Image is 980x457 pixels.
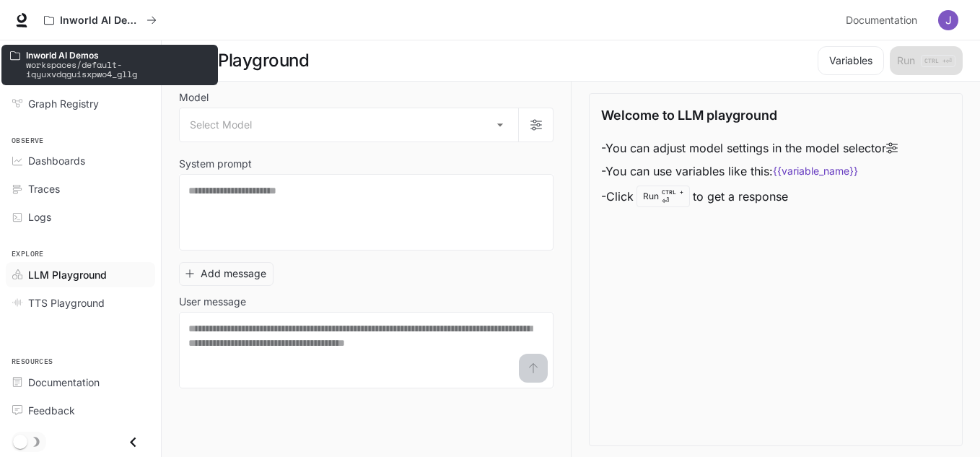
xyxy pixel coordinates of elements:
[6,91,155,116] a: Graph Registry
[934,6,963,35] button: User avatar
[26,60,209,79] p: workspaces/default-iqyuxvdqguisxpwo4_gllg
[818,46,884,75] button: Variables
[117,427,149,457] button: Close drawer
[180,108,518,142] div: Select Model
[6,262,155,287] a: LLM Playground
[6,204,155,230] a: Logs
[179,262,274,286] button: Add message
[6,398,155,423] a: Feedback
[840,6,928,35] a: Documentation
[28,209,51,225] span: Logs
[179,297,246,307] p: User message
[773,164,858,178] code: {{variable_name}}
[60,14,141,27] p: Inworld AI Demos
[6,148,155,173] a: Dashboards
[601,183,898,210] li: - Click to get a response
[636,186,690,207] div: Run
[28,153,85,168] span: Dashboards
[601,136,898,160] li: - You can adjust model settings in the model selector
[6,370,155,395] a: Documentation
[28,375,100,390] span: Documentation
[28,295,105,310] span: TTS Playground
[28,403,75,418] span: Feedback
[662,188,683,196] p: CTRL +
[601,105,777,125] p: Welcome to LLM playground
[28,96,99,111] span: Graph Registry
[846,12,917,30] span: Documentation
[28,181,60,196] span: Traces
[662,188,683,205] p: ⏎
[28,267,107,282] span: LLM Playground
[938,10,958,30] img: User avatar
[179,92,209,103] p: Model
[6,176,155,201] a: Traces
[26,51,209,60] p: Inworld AI Demos
[38,6,163,35] button: All workspaces
[13,433,27,449] span: Dark mode toggle
[179,159,252,169] p: System prompt
[179,46,309,75] h1: LLM Playground
[190,118,252,132] span: Select Model
[6,290,155,315] a: TTS Playground
[601,160,898,183] li: - You can use variables like this:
